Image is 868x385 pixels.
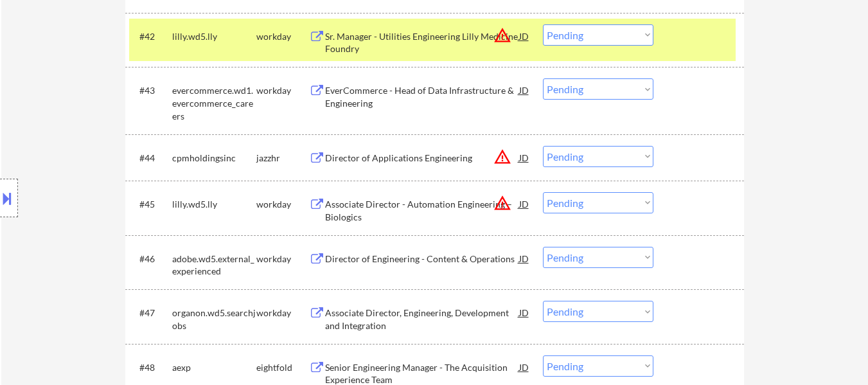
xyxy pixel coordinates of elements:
div: #42 [139,30,162,43]
button: warning_amber [493,26,511,44]
div: Director of Applications Engineering [325,152,519,165]
div: workday [256,84,309,97]
div: jazzhr [256,152,309,165]
div: lilly.wd5.lly [172,30,256,43]
div: eightfold [256,361,309,374]
button: warning_amber [493,194,511,212]
div: Associate Director - Automation Engineering – Biologics [325,198,519,223]
div: workday [256,30,309,43]
div: organon.wd5.searchjobs [172,307,256,332]
div: JD [518,24,531,48]
div: Associate Director, Engineering, Development and Integration [325,307,519,332]
div: workday [256,253,309,265]
div: #48 [139,361,162,374]
div: JD [518,301,531,324]
div: workday [256,307,309,319]
div: EverCommerce - Head of Data Infrastructure & Engineering [325,84,519,109]
div: Director of Engineering - Content & Operations [325,253,519,265]
div: JD [518,78,531,102]
div: Sr. Manager - Utilities Engineering Lilly Medicine Foundry [325,30,519,55]
div: JD [518,192,531,215]
div: JD [518,247,531,270]
div: JD [518,146,531,169]
button: warning_amber [493,148,511,166]
div: aexp [172,361,256,374]
div: workday [256,198,309,211]
div: JD [518,355,531,379]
